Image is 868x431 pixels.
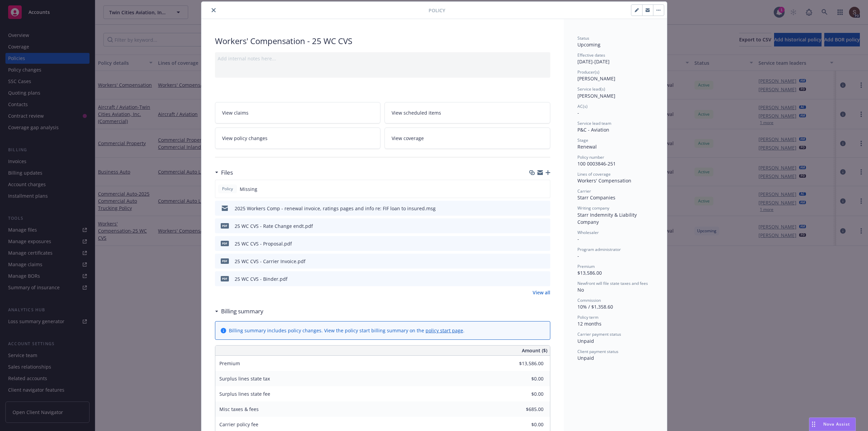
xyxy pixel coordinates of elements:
span: Premium [219,360,240,367]
button: download file [531,222,536,230]
div: 25 WC CVS - Rate Change endt.pdf [235,222,313,230]
span: Effective dates [577,52,605,58]
span: View coverage [392,135,424,142]
div: Files [215,168,233,177]
button: preview file [541,222,548,230]
span: AC(s) [577,103,588,109]
span: Starr Indemnity & Liability Company [577,212,638,225]
span: Commission [577,297,601,303]
div: Billing summary includes policy changes. View the policy start billing summary on the . [229,327,465,334]
button: download file [531,258,536,265]
h3: Billing summary [221,307,263,316]
button: preview file [541,258,548,265]
span: Premium [577,263,595,269]
h3: Files [221,168,233,177]
span: Upcoming [577,41,600,48]
button: download file [531,205,536,212]
span: Service lead(s) [577,86,605,92]
span: Wholesaler [577,230,599,235]
button: preview file [541,240,548,247]
a: View all [533,289,550,296]
button: preview file [541,205,548,212]
span: pdf [221,241,229,246]
span: Service lead team [577,120,611,126]
input: 0.00 [504,374,548,384]
div: Workers' Compensation - 25 WC CVS [215,35,550,47]
div: Drag to move [809,418,818,431]
span: - [577,253,579,259]
span: - [577,236,579,242]
span: Stage [577,137,588,143]
span: Surplus lines state tax [219,375,270,382]
span: Unpaid [577,338,594,344]
span: Renewal [577,143,597,150]
button: close [210,6,218,14]
span: Surplus lines state fee [219,391,270,397]
a: View coverage [384,128,550,149]
input: 0.00 [504,389,548,399]
a: View scheduled items [384,102,550,123]
span: Starr Companies [577,194,615,201]
a: View policy changes [215,128,381,149]
div: 25 WC CVS - Proposal.pdf [235,240,292,247]
span: P&C - Aviation [577,126,609,133]
span: Unpaid [577,355,594,361]
input: 0.00 [504,404,548,414]
span: No [577,287,584,293]
span: Policy term [577,314,598,320]
div: [DATE] - [DATE] [577,52,653,65]
span: [PERSON_NAME] [577,75,615,82]
span: 100 0003846-251 [577,160,616,167]
a: View claims [215,102,381,123]
span: Producer(s) [577,69,599,75]
span: Newfront will file state taxes and fees [577,280,648,286]
span: 12 months [577,320,601,327]
span: Client payment status [577,349,618,354]
span: [PERSON_NAME] [577,93,615,99]
div: 2025 Workers Comp - renewal invoice, ratings pages and info re: FIF loan to insured.msg [235,205,436,212]
span: View scheduled items [392,109,441,116]
span: Policy [429,7,445,14]
div: Add internal notes here... [218,55,548,62]
input: 0.00 [504,419,548,430]
span: Misc taxes & fees [219,406,259,412]
div: 25 WC CVS - Carrier Invoice.pdf [235,258,305,265]
span: Policy [221,186,234,192]
button: Nova Assist [809,417,856,431]
span: Workers' Compensation [577,177,631,184]
span: Carrier policy fee [219,421,258,428]
div: Billing summary [215,307,263,316]
span: pdf [221,223,229,228]
input: 0.00 [504,358,548,369]
span: Amount ($) [522,347,547,354]
span: Policy number [577,154,604,160]
span: Carrier payment status [577,331,621,337]
span: pdf [221,276,229,281]
span: Writing company [577,205,609,211]
button: download file [531,240,536,247]
button: download file [531,275,536,282]
span: Nova Assist [823,421,850,427]
span: pdf [221,258,229,263]
span: Missing [240,185,257,193]
span: Status [577,35,589,41]
span: Lines of coverage [577,171,611,177]
span: $13,586.00 [577,270,602,276]
a: policy start page [426,327,463,334]
div: 25 WC CVS - Binder.pdf [235,275,288,282]
button: preview file [541,275,548,282]
span: - [577,110,579,116]
span: Carrier [577,188,591,194]
span: Program administrator [577,247,621,252]
span: View policy changes [222,135,268,142]
span: View claims [222,109,249,116]
span: 10% / $1,358.60 [577,303,613,310]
